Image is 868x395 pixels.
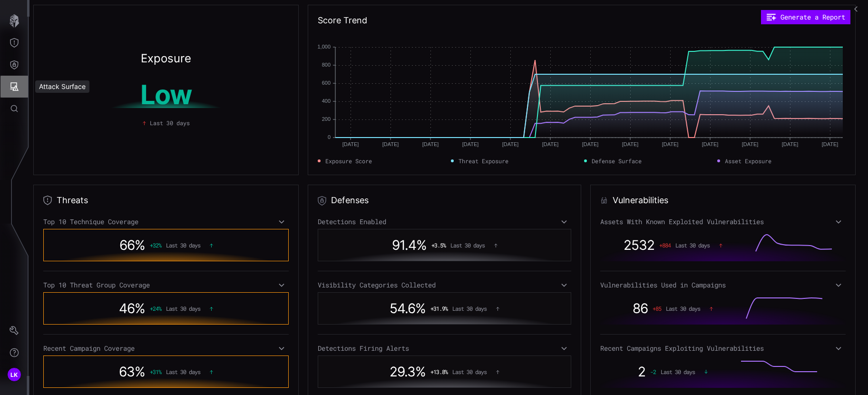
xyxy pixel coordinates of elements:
[119,237,145,253] span: 66 %
[43,217,289,226] div: Top 10 Technique Coverage
[431,242,446,248] span: + 3.5 %
[318,344,572,353] div: Detections Firing Alerts
[659,242,671,248] span: + 884
[322,80,330,86] text: 600
[650,368,656,375] span: -2
[458,157,508,165] span: Threat Exposure
[592,157,642,165] span: Defense Surface
[582,141,598,147] text: [DATE]
[725,157,771,165] span: Asset Exposure
[150,305,161,312] span: + 24 %
[675,242,710,248] span: Last 30 days
[821,141,838,147] text: [DATE]
[328,134,331,140] text: 0
[166,242,200,248] span: Last 30 days
[613,195,668,206] h2: Vulnerabilities
[761,10,850,24] button: Generate a Report
[141,53,191,64] h2: Exposure
[325,157,372,165] span: Exposure Score
[624,237,654,253] span: 2532
[392,237,427,253] span: 91.4 %
[542,141,558,147] text: [DATE]
[119,300,145,316] span: 46 %
[600,217,846,226] div: Assets With Known Exploited Vulnerabilities
[633,300,648,316] span: 86
[781,141,798,147] text: [DATE]
[317,44,331,49] text: 1,000
[741,141,758,147] text: [DATE]
[0,364,28,385] button: LK
[43,281,289,289] div: Top 10 Threat Group Coverage
[430,305,448,312] span: + 31.9 %
[702,141,718,147] text: [DATE]
[502,141,518,147] text: [DATE]
[452,368,487,375] span: Last 30 days
[318,281,572,289] div: Visibility Categories Collected
[422,141,439,147] text: [DATE]
[600,281,846,289] div: Vulnerabilities Used in Campaigns
[390,364,426,380] span: 29.3 %
[166,368,200,375] span: Last 30 days
[318,217,572,226] div: Detections Enabled
[10,370,18,380] span: LK
[662,141,678,147] text: [DATE]
[150,118,190,127] span: Last 30 days
[119,364,145,380] span: 63 %
[57,195,88,206] h2: Threats
[322,98,330,104] text: 400
[430,368,448,375] span: + 13.8 %
[342,141,359,147] text: [DATE]
[661,368,695,375] span: Last 30 days
[77,81,255,108] h1: Low
[43,344,289,353] div: Recent Campaign Coverage
[331,195,369,206] h2: Defenses
[600,344,846,353] div: Recent Campaigns Exploiting Vulnerabilities
[150,242,161,248] span: + 32 %
[382,141,399,147] text: [DATE]
[35,80,89,93] div: Attack Surface
[150,368,161,375] span: + 31 %
[666,305,700,312] span: Last 30 days
[450,242,485,248] span: Last 30 days
[653,305,661,312] span: + 85
[318,15,367,26] h2: Score Trend
[322,62,330,68] text: 800
[390,300,426,316] span: 54.6 %
[452,305,487,312] span: Last 30 days
[638,364,645,380] span: 2
[622,141,638,147] text: [DATE]
[166,305,200,312] span: Last 30 days
[322,116,330,122] text: 200
[462,141,478,147] text: [DATE]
